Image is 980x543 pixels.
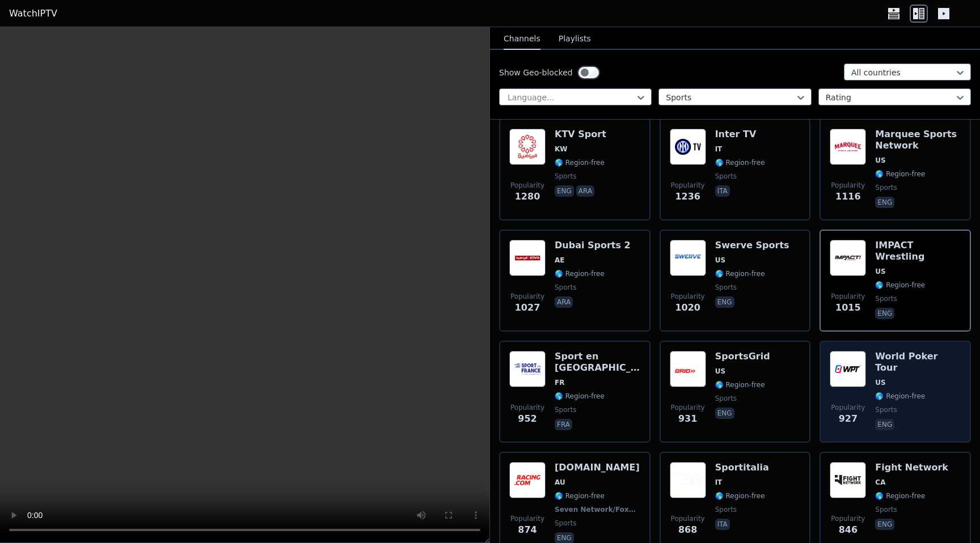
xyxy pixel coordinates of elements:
[518,412,537,426] span: 952
[555,240,631,251] h6: Dubai Sports 2
[518,523,537,537] span: 874
[671,181,705,190] span: Popularity
[671,292,705,301] span: Popularity
[715,505,737,514] span: sports
[509,240,546,276] img: Dubai Sports 2
[715,462,769,473] h6: Sportitalia
[555,378,564,387] span: FR
[555,129,606,140] h6: KTV Sport
[555,519,576,528] span: sports
[875,169,925,179] span: 🌎 Region-free
[675,190,700,203] span: 1236
[510,403,544,412] span: Popularity
[509,129,546,165] img: KTV Sport
[715,367,725,376] span: US
[671,514,705,523] span: Popularity
[875,308,894,319] p: eng
[555,505,638,514] span: Seven Network/Foxtel
[715,185,730,197] p: ita
[510,514,544,523] span: Popularity
[515,190,540,203] span: 1280
[715,296,734,308] p: eng
[831,514,865,523] span: Popularity
[715,256,725,265] span: US
[555,491,605,500] span: 🌎 Region-free
[555,172,576,181] span: sports
[715,283,737,292] span: sports
[715,491,765,500] span: 🌎 Region-free
[875,505,897,514] span: sports
[675,301,700,315] span: 1020
[670,240,706,276] img: Swerve Sports
[830,462,866,498] img: Fight Network
[715,394,737,403] span: sports
[831,403,865,412] span: Popularity
[499,67,573,78] label: Show Geo-blocked
[875,378,885,387] span: US
[875,405,897,414] span: sports
[830,351,866,387] img: World Poker Tour
[715,408,734,419] p: eng
[555,419,572,430] p: fra
[555,145,568,154] span: KW
[715,351,770,362] h6: SportsGrid
[715,240,789,251] h6: Swerve Sports
[875,419,894,430] p: eng
[555,283,576,292] span: sports
[875,491,925,500] span: 🌎 Region-free
[555,185,574,197] p: eng
[875,129,961,151] h6: Marquee Sports Network
[875,351,961,374] h6: World Poker Tour
[555,296,573,308] p: ara
[830,240,866,276] img: IMPACT Wrestling
[555,405,576,414] span: sports
[555,478,565,487] span: AU
[678,523,697,537] span: 868
[835,190,861,203] span: 1116
[875,156,885,165] span: US
[670,351,706,387] img: SportsGrid
[875,462,948,473] h6: Fight Network
[509,462,546,498] img: Racing.com
[670,462,706,498] img: Sportitalia
[875,240,961,262] h6: IMPACT Wrestling
[875,197,894,208] p: eng
[715,380,765,389] span: 🌎 Region-free
[875,392,925,401] span: 🌎 Region-free
[670,129,706,165] img: Inter TV
[715,158,765,167] span: 🌎 Region-free
[715,519,730,530] p: ita
[510,181,544,190] span: Popularity
[510,292,544,301] span: Popularity
[515,301,540,315] span: 1027
[555,256,564,265] span: AE
[715,478,723,487] span: IT
[839,412,857,426] span: 927
[875,267,885,276] span: US
[555,158,605,167] span: 🌎 Region-free
[875,294,897,303] span: sports
[509,351,546,387] img: Sport en France
[831,181,865,190] span: Popularity
[715,269,765,278] span: 🌎 Region-free
[715,129,765,140] h6: Inter TV
[875,183,897,192] span: sports
[839,523,857,537] span: 846
[875,478,885,487] span: CA
[555,351,640,374] h6: Sport en [GEOGRAPHIC_DATA]
[559,28,591,50] button: Playlists
[875,519,894,530] p: eng
[715,145,723,154] span: IT
[576,185,594,197] p: ara
[875,281,925,290] span: 🌎 Region-free
[555,462,640,473] h6: [DOMAIN_NAME]
[555,269,605,278] span: 🌎 Region-free
[830,129,866,165] img: Marquee Sports Network
[831,292,865,301] span: Popularity
[9,7,57,20] a: WatchIPTV
[504,28,540,50] button: Channels
[671,403,705,412] span: Popularity
[555,392,605,401] span: 🌎 Region-free
[715,172,737,181] span: sports
[678,412,697,426] span: 931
